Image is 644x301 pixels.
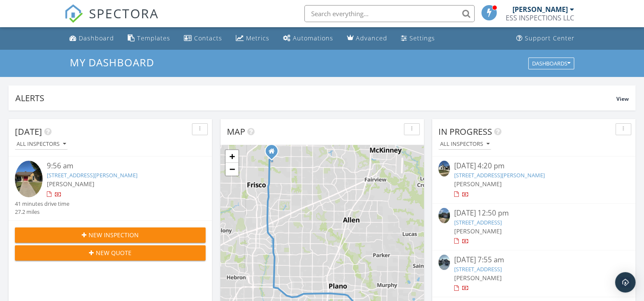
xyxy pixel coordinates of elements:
button: New Quote [15,245,206,261]
div: [DATE] 4:20 pm [454,161,613,171]
button: New Inspection [15,227,206,243]
span: My Dashboard [70,55,154,69]
a: Zoom out [226,163,238,176]
img: 9498702%2Fcover_photos%2FUt7yMKg4EJMF4cG0FDI1%2Fsmall.jpg [438,161,450,176]
div: Metrics [246,34,269,42]
div: 12679 Vandelia St , Frisco TX 75035 [272,151,277,156]
a: [STREET_ADDRESS][PERSON_NAME] [47,171,137,179]
a: Automations (Basic) [280,31,337,46]
div: Templates [137,34,170,42]
a: Contacts [180,31,226,46]
a: Zoom in [226,150,238,163]
span: [PERSON_NAME] [454,227,502,235]
a: Support Center [513,31,578,46]
div: [DATE] 7:55 am [454,255,613,265]
a: SPECTORA [64,11,159,29]
a: [DATE] 4:20 pm [STREET_ADDRESS][PERSON_NAME] [PERSON_NAME] [438,161,629,199]
a: [STREET_ADDRESS] [454,219,502,226]
div: [DATE] 12:50 pm [454,208,613,219]
a: Templates [124,31,174,46]
div: [PERSON_NAME] [512,5,568,14]
a: Dashboard [66,31,117,46]
a: [DATE] 7:55 am [STREET_ADDRESS] [PERSON_NAME] [438,255,629,292]
a: 9:56 am [STREET_ADDRESS][PERSON_NAME] [PERSON_NAME] 41 minutes drive time 27.2 miles [15,161,206,216]
div: Open Intercom Messenger [615,272,635,292]
span: SPECTORA [89,4,159,22]
div: Dashboards [532,60,570,66]
a: [STREET_ADDRESS][PERSON_NAME] [454,171,545,179]
a: Metrics [232,31,273,46]
img: The Best Home Inspection Software - Spectora [64,4,83,23]
a: [DATE] 12:50 pm [STREET_ADDRESS] [PERSON_NAME] [438,208,629,246]
div: Advanced [356,34,387,42]
button: All Inspectors [15,139,68,150]
span: [PERSON_NAME] [454,180,502,188]
div: 41 minutes drive time [15,200,69,208]
div: 9:56 am [47,161,190,171]
button: Dashboards [528,57,574,69]
a: [STREET_ADDRESS] [454,265,502,273]
span: Map [227,126,245,137]
span: [DATE] [15,126,42,137]
img: 9580057%2Fcover_photos%2FVqPUrvyW1avmHZNIOpuU%2Fsmall.jpg [15,161,43,197]
img: 9504482%2Freports%2F1151169d-7f6b-4892-8ad3-bbf2c11c96ec%2Fcover_photos%2FdBViE5KJylR9e2PyNegd%2F... [438,208,450,223]
a: Settings [398,31,438,46]
div: Contacts [194,34,222,42]
div: 27.2 miles [15,208,69,216]
span: [PERSON_NAME] [454,274,502,282]
button: All Inspectors [438,139,491,150]
span: [PERSON_NAME] [47,180,94,188]
div: Alerts [15,92,616,104]
span: New Quote [96,248,132,257]
a: Advanced [343,31,391,46]
img: 9509250%2Fcover_photos%2Fffc3PeqVvIPYjtNBlJPS%2Fsmall.jpg [438,255,450,270]
div: All Inspectors [17,141,66,147]
div: Dashboard [79,34,114,42]
span: In Progress [438,126,492,137]
span: View [616,95,629,102]
div: Support Center [525,34,575,42]
div: Settings [409,34,435,42]
div: All Inspectors [440,141,489,147]
input: Search everything... [304,5,475,22]
div: ESS INSPECTIONS LLC [506,14,574,22]
span: New Inspection [89,230,139,239]
div: Automations [293,34,333,42]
